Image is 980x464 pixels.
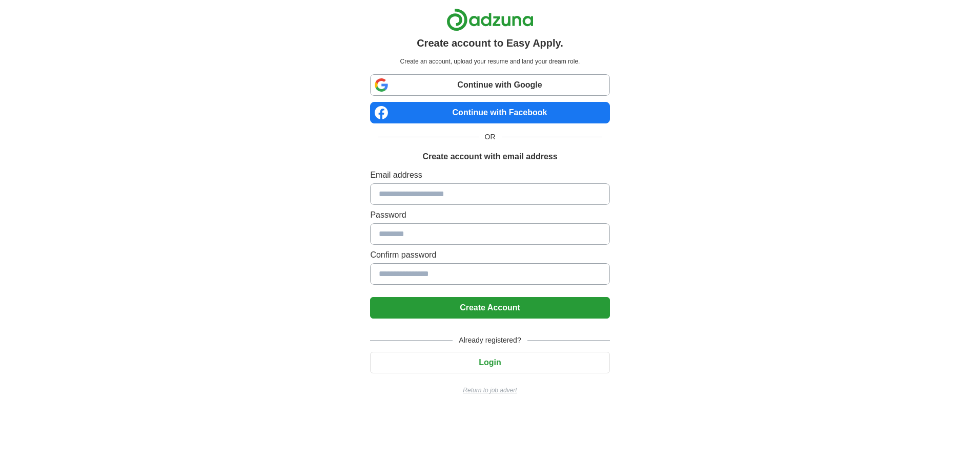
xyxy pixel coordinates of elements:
label: Email address [370,169,609,181]
label: Password [370,209,609,221]
img: Adzuna logo [446,8,534,31]
span: OR [479,132,502,142]
button: Create Account [370,297,609,319]
a: Return to job advert [370,386,609,395]
h1: Create account with email address [422,151,557,163]
span: Already registered? [453,335,527,346]
button: Login [370,352,609,373]
label: Confirm password [370,249,609,261]
a: Continue with Google [370,74,609,96]
p: Create an account, upload your resume and land your dream role. [372,57,607,66]
h1: Create account to Easy Apply. [417,35,563,51]
a: Login [370,358,609,367]
a: Continue with Facebook [370,102,609,123]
